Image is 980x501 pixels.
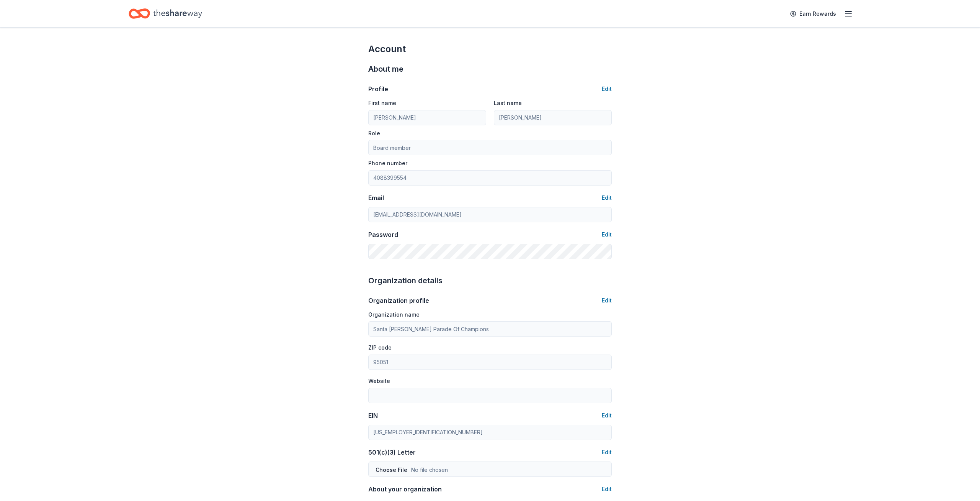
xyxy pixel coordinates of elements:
[368,411,378,420] div: EIN
[602,411,612,420] button: Edit
[368,130,380,137] label: Role
[129,5,202,23] a: Home
[368,377,390,385] label: Website
[368,230,398,239] div: Password
[602,230,612,239] button: Edit
[602,485,612,494] button: Edit
[368,43,612,55] div: Account
[368,159,407,167] label: Phone number
[368,425,612,440] input: 12-3456789
[602,193,612,202] button: Edit
[368,296,429,305] div: Organization profile
[368,311,420,319] label: Organization name
[786,7,841,21] a: Earn Rewards
[368,355,612,370] input: 12345 (U.S. only)
[494,99,522,107] label: Last name
[602,84,612,94] button: Edit
[368,344,392,352] label: ZIP code
[368,448,416,457] div: 501(c)(3) Letter
[368,84,388,94] div: Profile
[602,296,612,305] button: Edit
[368,485,442,494] div: About your organization
[602,448,612,457] button: Edit
[368,274,612,287] div: Organization details
[368,193,384,202] div: Email
[368,99,396,107] label: First name
[368,63,612,75] div: About me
